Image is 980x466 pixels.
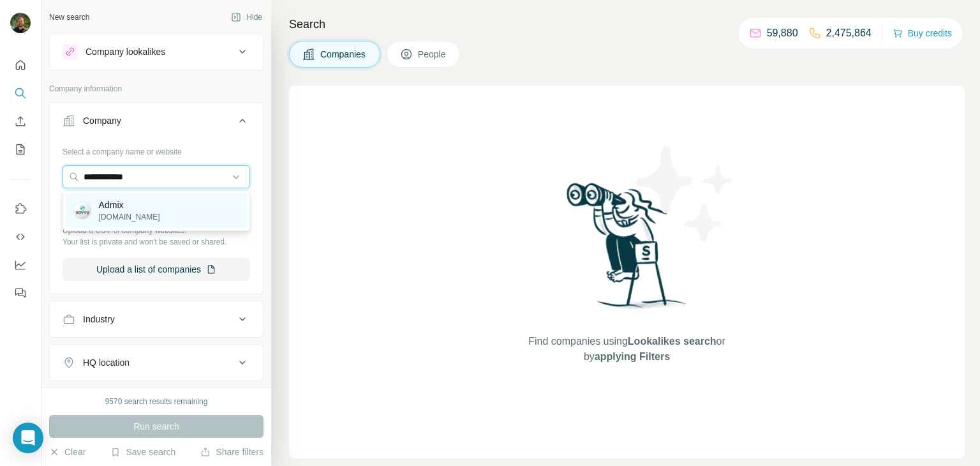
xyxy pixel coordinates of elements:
button: Clear [49,446,85,458]
button: Hide [222,8,271,27]
img: Avatar [10,13,31,33]
p: Company information [49,83,264,94]
button: Company [50,105,263,141]
button: Use Surfe on LinkedIn [10,197,31,220]
p: Your list is private and won't be saved or shared. [63,236,250,248]
div: Industry [83,313,115,326]
p: [DOMAIN_NAME] [99,211,160,223]
button: Share filters [200,446,264,458]
span: Lookalikes search [628,336,716,347]
button: My lists [10,138,31,161]
button: HQ location [50,347,263,378]
div: Company [83,114,121,127]
button: Enrich CSV [10,110,31,133]
button: Feedback [10,282,31,304]
button: Buy credits [893,24,952,42]
p: 2,475,864 [826,26,872,41]
img: Admix [73,202,91,220]
button: Save search [110,446,175,458]
button: Use Surfe API [10,225,31,248]
button: Company lookalikes [50,36,263,67]
div: Open Intercom Messenger [13,423,43,453]
span: applying Filters [595,351,670,362]
button: Industry [50,304,263,334]
span: People [418,48,447,61]
div: HQ location [83,356,130,369]
p: Admix [99,199,160,211]
button: Dashboard [10,253,31,276]
div: New search [49,11,89,23]
span: Companies [320,48,367,61]
h4: Search [289,15,965,33]
button: Quick start [10,54,31,77]
div: Select a company name or website [63,141,250,158]
div: Company lookalikes [85,45,165,58]
p: 59,880 [767,26,798,41]
img: Surfe Illustration - Woman searching with binoculars [561,179,694,322]
span: Find companies using or by [524,334,729,365]
img: Surfe Illustration - Stars [627,137,742,252]
div: 9570 search results remaining [105,396,208,407]
button: Search [10,82,31,105]
button: Upload a list of companies [63,258,250,281]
